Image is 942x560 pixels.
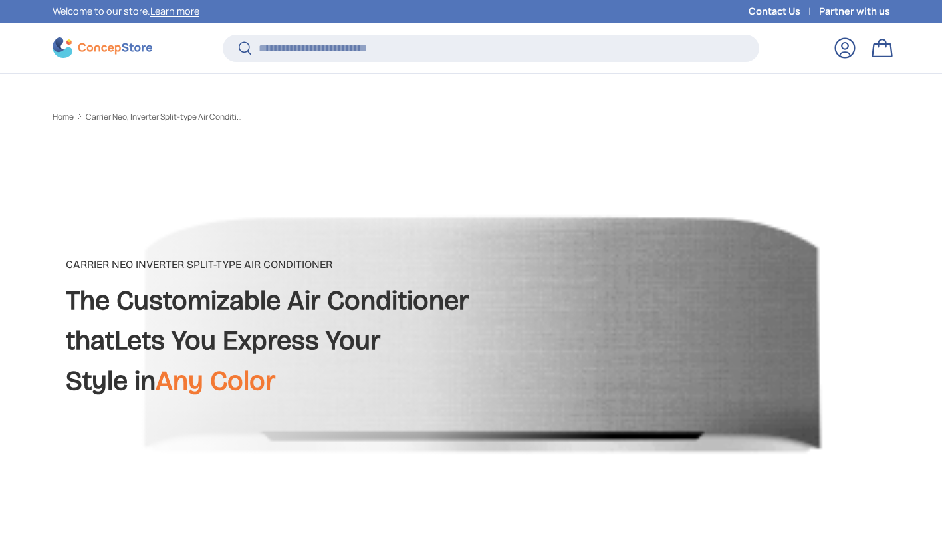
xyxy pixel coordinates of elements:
[53,37,152,58] img: ConcepStore
[66,365,275,397] strong: Style in
[114,325,380,356] strong: Lets You Express Your
[66,285,469,317] strong: The Customizable Air Conditioner
[66,325,114,356] strong: that
[53,113,74,121] a: Home
[749,4,819,19] a: Contact Us
[150,5,199,17] a: Learn more
[53,4,199,19] p: Welcome to our store.
[156,365,275,397] span: Any Color
[86,113,245,121] a: Carrier Neo, Inverter Split-type Air Conditioner
[819,4,890,19] a: Partner with us
[53,111,497,123] nav: Breadcrumbs
[66,257,469,273] p: Carrier Neo Inverter Split-type Air Conditioner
